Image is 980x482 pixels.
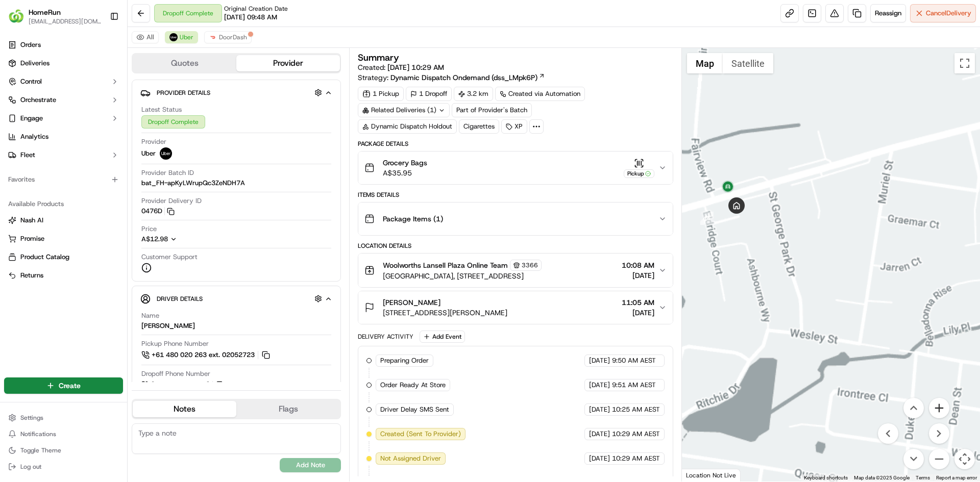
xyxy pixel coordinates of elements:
button: Woolworths Lansell Plaza Online Team3366[GEOGRAPHIC_DATA], [STREET_ADDRESS]10:08 AM[DATE] [358,253,672,287]
button: A$12.98 [141,235,231,244]
span: Fleet [20,150,35,160]
div: 3.2 km [454,87,493,101]
img: uber-new-logo.jpeg [160,147,172,160]
a: Orders [4,37,123,53]
span: 10:29 AM AEST [612,454,660,463]
span: 10:08 AM [622,260,654,270]
button: +61 480 020 263 ext. 02052723 [141,349,272,361]
button: Keyboard shortcuts [804,474,848,481]
button: Add Event [420,331,465,343]
span: DoorDash [219,33,247,41]
button: [PERSON_NAME][STREET_ADDRESS][PERSON_NAME]11:05 AM[DATE] [358,291,672,324]
span: [DATE] [589,380,610,390]
span: Product Catalog [20,252,69,262]
a: Report a map error [936,475,977,480]
span: Dropoff Phone Number [141,369,210,378]
img: uber-new-logo.jpeg [169,33,178,41]
span: Settings [20,414,43,422]
button: Reassign [870,4,906,22]
button: Notifications [4,427,123,441]
span: A$12.98 [141,235,168,243]
span: Preparing Order [380,356,429,365]
span: [DATE] [589,429,610,439]
button: Show street map [687,53,723,73]
span: Not Assigned Driver [380,454,441,463]
span: [DATE] [622,308,654,318]
span: HomeRun [29,7,61,17]
span: Original Creation Date [224,5,288,13]
span: Log out [20,463,41,471]
span: [GEOGRAPHIC_DATA], [STREET_ADDRESS] [383,271,542,281]
span: Driver Delay SMS Sent [380,405,449,414]
button: Map camera controls [954,449,975,469]
span: [DATE] [589,356,610,365]
span: Provider Delivery ID [141,196,202,206]
span: [DATE] [589,405,610,414]
a: [PHONE_NUMBER] [141,379,226,391]
button: Uber [165,31,198,43]
div: XP [501,119,527,134]
span: Analytics [20,132,48,141]
span: 9:50 AM AEST [612,356,656,365]
span: [DATE] [589,454,610,463]
span: 9:51 AM AEST [612,380,656,390]
button: Orchestrate [4,92,123,108]
button: All [132,31,159,43]
span: 3366 [522,261,538,269]
span: Toggle Theme [20,446,61,454]
button: Toggle Theme [4,443,123,458]
a: Dynamic Dispatch Ondemand (dss_LMpk6P) [390,72,545,83]
span: Map data ©2025 Google [854,475,910,480]
button: Package Items (1) [358,202,672,235]
button: Flags [236,401,340,417]
button: Toggle fullscreen view [954,53,975,73]
h3: Summary [358,53,399,62]
span: Woolworths Lansell Plaza Online Team [383,260,508,270]
button: Move left [878,423,898,444]
button: [EMAIL_ADDRESS][DOMAIN_NAME] [29,17,102,26]
span: Price [141,224,157,234]
span: A$35.95 [383,168,427,178]
div: Location Details [358,242,673,250]
button: Pickup [624,158,654,178]
a: Analytics [4,129,123,145]
div: Related Deliveries (1) [358,103,450,117]
span: [DATE] 10:29 AM [387,63,444,72]
span: [PHONE_NUMBER] [152,380,209,390]
div: Favorites [4,171,123,188]
span: Pickup Phone Number [141,339,209,348]
span: Customer Support [141,252,198,262]
button: Returns [4,267,123,284]
div: Strategy: [358,72,545,83]
span: Grocery Bags [383,158,427,168]
button: Promise [4,231,123,247]
a: Returns [8,271,119,280]
span: Latest Status [141,105,182,114]
button: CancelDelivery [910,4,976,22]
button: Move right [929,423,949,444]
button: Show satellite imagery [723,53,773,73]
button: Log out [4,460,123,474]
div: Cigarettes [459,119,499,134]
div: [PERSON_NAME] [141,321,195,331]
img: HomeRun [8,8,24,24]
span: Driver Details [157,295,203,303]
span: Notifications [20,430,56,438]
span: Nash AI [20,216,43,225]
span: Package Items ( 1 ) [383,214,443,224]
div: Dynamic Dispatch Holdout [358,119,457,134]
span: Orchestrate [20,95,56,105]
button: Move down [903,449,924,469]
span: Name [141,311,159,320]
span: Control [20,77,42,86]
button: Create [4,377,123,394]
span: Cancel Delivery [926,9,971,18]
button: Product Catalog [4,249,123,265]
button: Settings [4,411,123,425]
span: 10:29 AM AEST [612,429,660,439]
button: Move up [903,398,924,418]
span: [PERSON_NAME] [383,297,440,308]
span: 11:05 AM [622,297,654,308]
span: Provider Details [157,89,210,97]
